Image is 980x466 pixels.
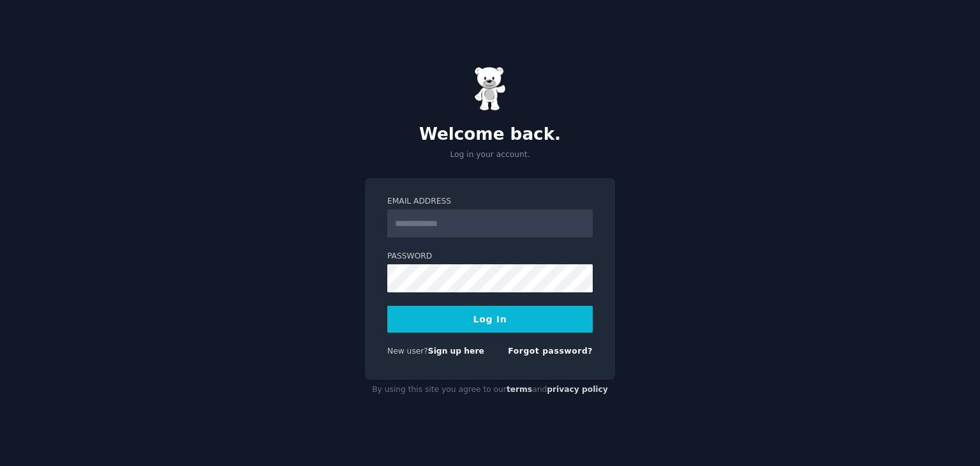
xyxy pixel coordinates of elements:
[365,149,615,161] p: Log in your account.
[387,306,593,333] button: Log In
[474,66,506,111] img: Gummy Bear
[508,347,593,356] a: Forgot password?
[387,347,428,356] span: New user?
[365,124,615,145] h2: Welcome back.
[387,196,593,207] label: Email Address
[365,380,615,400] div: By using this site you agree to our and
[507,385,532,394] a: terms
[387,251,593,262] label: Password
[428,347,484,356] a: Sign up here
[547,385,608,394] a: privacy policy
